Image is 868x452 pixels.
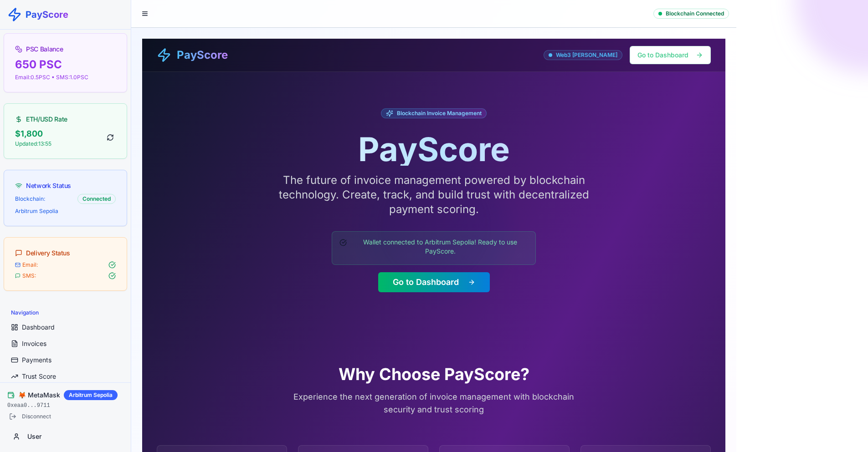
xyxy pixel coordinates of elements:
[15,115,116,124] div: ETH/USD Rate
[77,194,116,204] div: Connected
[381,108,487,118] div: Blockchain Invoice Management
[7,353,123,367] a: Payments
[157,365,711,383] h2: Why Choose PayScore?
[177,48,228,62] span: PayScore
[15,140,51,147] div: Updated: 13:55
[378,272,490,292] button: Go to Dashboard
[22,339,46,348] span: Invoices
[339,238,528,256] div: Wallet connected to Arbitrum Sepolia! Ready to use PayScore.
[281,391,587,416] p: Experience the next generation of invoice management with blockchain security and trust scoring
[7,402,123,409] div: 0xeaa0...9711
[22,261,38,269] span: Email:
[15,57,116,72] div: 650 PSC
[22,272,36,279] span: SMS:
[22,323,55,332] span: Dashboard
[26,8,68,21] span: PayScore
[22,356,51,365] span: Payments
[64,390,118,400] div: Arbitrum Sepolia
[157,133,711,166] h1: PayScore
[15,195,45,203] span: Blockchain:
[7,320,123,335] a: Dashboard
[7,305,123,320] div: Navigation
[544,50,622,60] div: Web3 [PERSON_NAME]
[7,411,53,422] button: Disconnect
[7,369,123,384] a: Trust Score
[15,45,116,54] div: PSC Balance
[259,173,609,217] p: The future of invoice management powered by blockchain technology. Create, track, and build trust...
[15,74,116,81] div: Email: 0.5 PSC • SMS: 1.0 PSC
[18,391,60,400] span: 🦊 MetaMask
[7,428,123,445] button: User
[22,372,56,381] span: Trust Score
[7,336,123,351] a: Invoices
[15,249,116,258] div: Delivery Status
[630,46,711,64] button: Go to Dashboard
[15,208,116,215] div: Arbitrum Sepolia
[15,181,116,190] div: Network Status
[15,127,51,140] div: $ 1,800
